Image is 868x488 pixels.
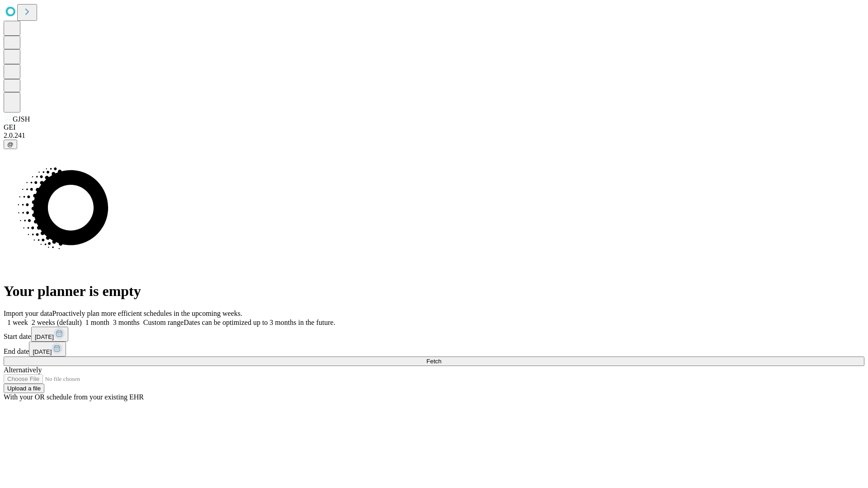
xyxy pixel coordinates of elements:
span: GJSH [13,115,30,123]
span: @ [7,141,14,148]
button: [DATE] [29,342,66,357]
span: With your OR schedule from your existing EHR [4,393,144,401]
span: [DATE] [35,333,54,340]
div: 2.0.241 [4,131,864,140]
div: GEI [4,123,864,131]
span: 2 weeks (default) [32,319,82,326]
span: 1 month [85,319,109,326]
span: Custom range [143,319,184,326]
span: Alternatively [4,366,42,374]
button: Fetch [4,357,864,366]
button: @ [4,140,17,149]
span: 1 week [7,319,28,326]
span: 3 months [113,319,140,326]
span: [DATE] [33,348,52,355]
span: Proactively plan more efficient schedules in the upcoming weeks. [52,310,242,317]
h1: Your planner is empty [4,283,864,300]
button: Upload a file [4,384,44,393]
div: Start date [4,327,864,342]
span: Dates can be optimized up to 3 months in the future. [184,319,335,326]
button: [DATE] [31,327,68,342]
span: Import your data [4,310,52,317]
span: Fetch [426,358,441,365]
div: End date [4,342,864,357]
